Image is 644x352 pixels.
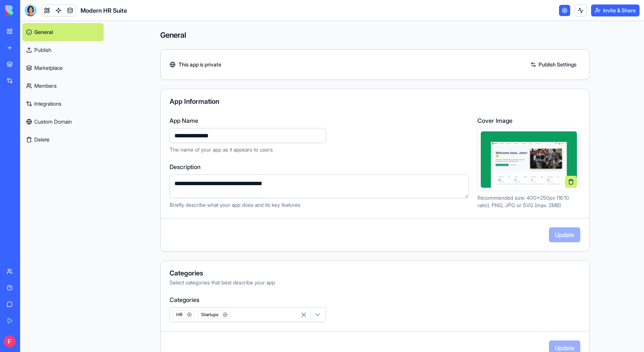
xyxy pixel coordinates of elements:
span: HR [173,311,195,319]
button: Delete [22,131,104,149]
a: Marketplace [22,59,104,77]
a: Custom Domain [22,113,104,131]
a: Integrations [22,95,104,113]
span: Startups [198,311,231,319]
div: Categories [170,270,580,277]
img: Preview [481,131,577,188]
img: ACg8ocI7CEms4cBF7KKqnewCjEwdRKqU7dTnE49bno07x-ekPfmASA=s96-c [4,336,16,348]
label: Categories [170,295,580,304]
h4: General [160,30,590,40]
p: The name of your app as it appears to users [170,146,468,153]
label: Cover Image [477,116,580,125]
img: logo [5,5,51,16]
a: Members [22,77,104,95]
div: App Information [170,98,580,105]
div: Select categories that best describe your app [170,279,580,286]
button: HRStartups [170,307,326,322]
p: Briefly describe what your app does and its key features [170,201,468,209]
span: This app is private [179,61,221,68]
a: Publish Settings [527,59,580,71]
label: App Name [170,116,468,125]
a: General [22,23,104,41]
span: Modern HR Suite [80,6,127,15]
a: Publish [22,41,104,59]
button: Invite & Share [591,4,640,16]
p: Recommended size: 400x250px (16:10 ratio). PNG, JPG or SVG (max. 2MB) [477,194,580,209]
label: Description [170,162,468,171]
